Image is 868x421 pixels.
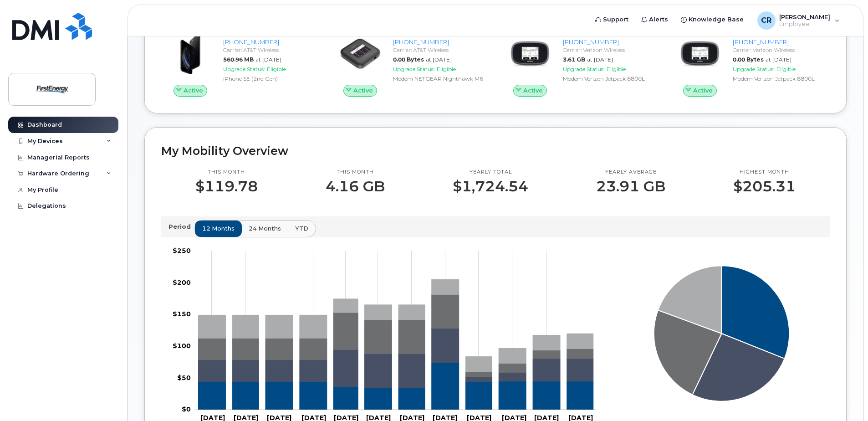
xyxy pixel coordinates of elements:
p: Yearly average [596,169,665,176]
span: YTD [295,224,308,233]
span: Support [603,15,628,24]
span: Upgrade Status: [223,66,265,72]
span: at [DATE] [766,56,791,63]
div: Carrier: Verizon Wireless [563,46,656,54]
p: Period [168,222,194,231]
span: at [DATE] [426,56,452,63]
span: Upgrade Status: [393,66,435,72]
span: CR [761,15,771,26]
div: Collins, Randy W [751,11,846,30]
span: Alerts [649,15,668,24]
div: Modem Verizon Jetpack 8800L [733,75,826,82]
span: Upgrade Status: [733,66,775,72]
span: Eligible [776,66,796,72]
a: Active[PERSON_NAME][PHONE_NUMBER]Carrier: Verizon Wireless3.61 GBat [DATE]Upgrade Status:Eligible... [501,27,660,97]
span: Eligible [437,66,456,72]
span: Eligible [267,66,286,72]
a: Active[PERSON_NAME][PHONE_NUMBER]Carrier: AT&T Wireless0.00 Bytesat [DATE]Upgrade Status:Eligible... [331,27,490,97]
div: Modem Verizon Jetpack 8800L [563,75,656,82]
a: Support [589,10,635,29]
p: 4.16 GB [326,178,385,195]
span: Active [184,86,203,95]
a: Alerts [635,10,674,29]
span: 3.61 GB [563,56,585,63]
span: 0.00 Bytes [393,56,424,63]
div: Carrier: AT&T Wireless [393,46,486,54]
tspan: $150 [173,310,191,318]
span: at [DATE] [255,56,281,63]
div: [PHONE_NUMBER] [393,38,486,46]
a: Active[PERSON_NAME][PHONE_NUMBER]Carrier: AT&T Wireless560.96 MBat [DATE]Upgrade Status:Eligiblei... [161,27,320,97]
p: $1,724.54 [453,178,528,195]
div: Carrier: AT&T Wireless [223,46,317,54]
div: Modem NETGEAR Nighthawk M6 [393,75,486,82]
div: [PHONE_NUMBER] [733,38,826,46]
img: image20231002-3703462-zs44o9.jpeg [508,32,552,76]
span: Active [693,86,713,95]
p: $205.31 [733,178,796,195]
span: Knowledge Base [689,15,744,24]
p: Highest month [733,169,796,176]
span: at [DATE] [587,56,613,63]
tspan: $50 [177,374,191,382]
span: 0.00 Bytes [733,56,764,63]
div: Carrier: Verizon Wireless [733,46,826,54]
tspan: $250 [173,247,191,255]
p: Yearly total [453,169,528,176]
tspan: $100 [173,342,191,350]
a: Knowledge Base [674,10,750,29]
g: Series [654,266,790,402]
tspan: $0 [182,406,191,414]
span: Active [353,86,373,95]
p: 23.91 GB [596,178,665,195]
img: image20231002-3703462-1vlobgo.jpeg [338,32,382,76]
span: 24 months [249,224,281,233]
iframe: Messenger Launcher [828,381,861,414]
span: [PERSON_NAME] [779,13,830,21]
span: Employee [779,21,830,28]
span: 560.96 MB [223,56,254,63]
p: This month [195,169,258,176]
span: Active [523,86,543,95]
img: image20231002-3703462-1mz9tax.jpeg [168,32,212,76]
g: 304-520-7450 [198,280,593,372]
g: 304-621-5931 [198,363,593,410]
div: [PHONE_NUMBER] [223,38,317,46]
div: [PHONE_NUMBER] [563,38,656,46]
span: Upgrade Status: [563,66,605,72]
img: image20231002-3703462-zs44o9.jpeg [678,32,722,76]
div: iPhone SE (2nd Gen) [223,75,317,82]
span: Eligible [607,66,626,72]
p: $119.78 [195,178,258,195]
p: This month [326,169,385,176]
tspan: $200 [173,278,191,287]
a: Active[PERSON_NAME][PHONE_NUMBER]Carrier: Verizon Wireless0.00 Bytesat [DATE]Upgrade Status:Eligi... [671,27,830,97]
h2: My Mobility Overview [161,144,830,158]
